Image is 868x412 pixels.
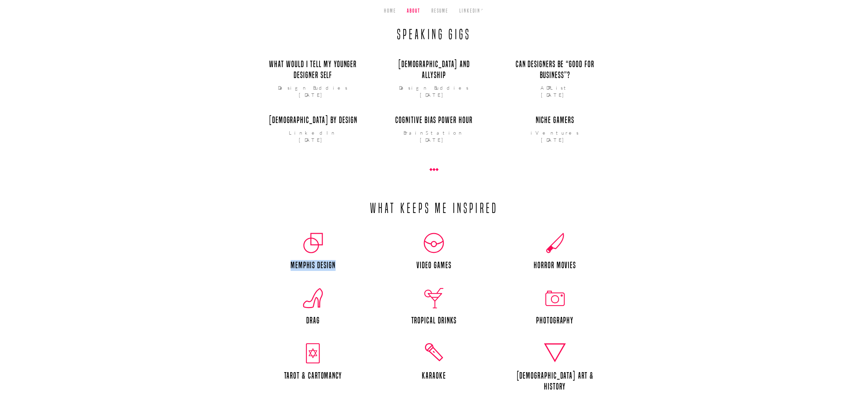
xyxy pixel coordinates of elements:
h3: Can designers be “good for business”? [507,59,603,81]
h3: Memphis Design [265,260,361,271]
h3: [DEMOGRAPHIC_DATA] Art & History [507,370,603,392]
h3: Horror Movies [507,260,603,271]
h3: Karaoke [386,370,482,381]
h3: Tropical Drinks [386,315,482,326]
h3: [DEMOGRAPHIC_DATA] and allyship [386,59,482,81]
p: ADPList [DATE] [507,84,603,98]
sup: ↗ [481,8,484,11]
h2: What Keeps Me Inspired [260,168,609,216]
h3: Drag [265,315,361,326]
h3: [DEMOGRAPHIC_DATA] By Design [265,115,361,126]
h3: Photography [507,315,603,326]
h3: Niche Gamers [507,115,603,126]
p: BrainStation [DATE] [386,129,482,143]
p: iVentures [DATE] [507,129,603,143]
p: Design Buddies [DATE] [265,84,361,98]
h3: What Would I Tell My Younger Designer Self [265,59,361,81]
p: Design Buddies [DATE] [386,84,482,98]
h3: Video Games [386,260,482,271]
p: LinkedIn [DATE] [265,129,361,143]
h3: Cognitive Bias Power Hour [386,115,482,126]
h3: Tarot & Cartomancy [265,370,361,381]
